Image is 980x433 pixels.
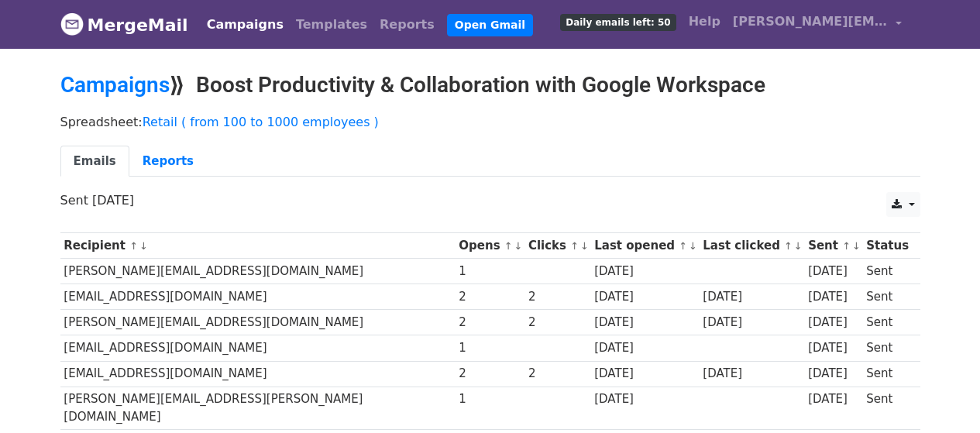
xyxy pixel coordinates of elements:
a: ↓ [139,240,148,252]
p: Sent [DATE] [60,192,920,208]
td: [EMAIL_ADDRESS][DOMAIN_NAME] [60,361,456,387]
a: Reports [373,9,441,40]
div: [DATE] [703,314,800,332]
th: Last clicked [700,233,805,259]
p: Spreadsheet: [60,114,920,130]
th: Clicks [524,233,590,259]
span: Daily emails left: 50 [560,14,676,31]
a: ↓ [852,240,861,252]
div: [DATE] [703,288,800,306]
div: [DATE] [808,339,859,357]
td: [PERSON_NAME][EMAIL_ADDRESS][PERSON_NAME][DOMAIN_NAME] [60,387,456,430]
a: ↑ [504,240,513,252]
a: Retail ( from 100 to 1000 employees ) [143,115,379,129]
th: Status [862,233,912,259]
div: 2 [528,365,587,383]
a: ↑ [784,240,793,252]
div: [DATE] [703,365,800,383]
a: ↑ [129,240,138,252]
div: 1 [459,390,521,408]
td: Sent [862,335,912,361]
a: ↑ [570,240,579,252]
td: Sent [862,387,912,430]
div: 1 [459,339,521,357]
h2: ⟫ Boost Productivity & Collaboration with Google Workspace [60,72,920,98]
a: [PERSON_NAME][EMAIL_ADDRESS][DOMAIN_NAME] [727,6,908,43]
th: Sent [804,233,862,259]
td: [EMAIL_ADDRESS][DOMAIN_NAME] [60,284,456,310]
a: ↑ [842,240,851,252]
a: MergeMail [60,9,188,41]
td: [PERSON_NAME][EMAIL_ADDRESS][DOMAIN_NAME] [60,310,456,335]
td: Sent [862,361,912,387]
div: [DATE] [594,263,695,280]
td: [EMAIL_ADDRESS][DOMAIN_NAME] [60,335,456,361]
div: [DATE] [808,288,859,306]
th: Opens [456,233,525,259]
a: ↑ [679,240,687,252]
a: Emails [60,146,129,177]
div: [DATE] [594,339,695,357]
img: MergeMail logo [60,12,84,36]
a: ↓ [514,240,523,252]
td: Sent [862,259,912,284]
div: 2 [459,314,521,332]
td: [PERSON_NAME][EMAIL_ADDRESS][DOMAIN_NAME] [60,259,456,284]
a: Campaigns [201,9,290,40]
div: [DATE] [594,314,695,332]
div: [DATE] [594,390,695,408]
div: [DATE] [808,390,859,408]
a: ↓ [689,240,697,252]
div: [DATE] [808,314,859,332]
div: 2 [528,288,587,306]
div: [DATE] [594,288,695,306]
a: Reports [129,146,207,177]
td: Sent [862,310,912,335]
th: Last opened [590,233,699,259]
div: 2 [459,365,521,383]
div: [DATE] [808,365,859,383]
div: 1 [459,263,521,280]
a: Open Gmail [447,14,533,36]
div: 2 [459,288,521,306]
span: [PERSON_NAME][EMAIL_ADDRESS][DOMAIN_NAME] [733,12,888,31]
a: ↓ [794,240,803,252]
div: [DATE] [808,263,859,280]
a: Templates [290,9,373,40]
a: ↓ [580,240,589,252]
div: [DATE] [594,365,695,383]
td: Sent [862,284,912,310]
a: Daily emails left: 50 [554,6,682,37]
a: Campaigns [60,72,170,98]
th: Recipient [60,233,456,259]
div: 2 [528,314,587,332]
a: Help [683,6,727,37]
